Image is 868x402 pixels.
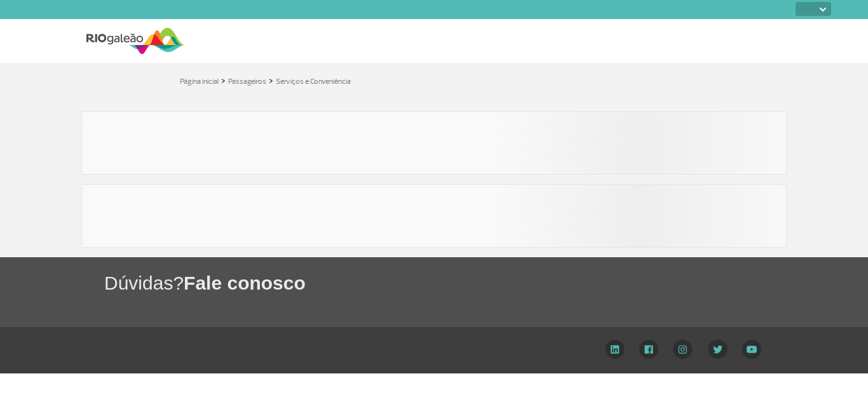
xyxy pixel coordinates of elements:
[605,340,625,359] img: LinkedIn
[104,270,868,296] h1: Dúvidas?
[276,77,351,86] a: Serviços e Conveniência
[228,77,266,86] a: Passageiros
[221,73,226,88] a: >
[708,340,728,359] img: Twitter
[184,272,306,293] span: Fale conosco
[639,340,658,359] img: Facebook
[269,73,273,88] a: >
[180,77,219,86] a: Página inicial
[673,340,693,359] img: Instagram
[742,340,761,359] img: YouTube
